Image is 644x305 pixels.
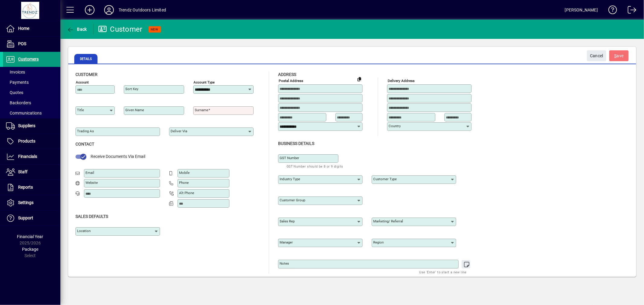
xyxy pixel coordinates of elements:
a: Support [3,211,60,226]
span: Backorders [6,100,31,105]
span: Communications [6,111,42,115]
mat-hint: Use 'Enter' to start a new line [419,269,467,275]
a: Knowledge Base [604,1,617,21]
span: Invoices [6,70,25,74]
mat-label: Country [389,124,401,128]
span: POS [18,41,26,46]
span: Suppliers [18,123,35,128]
mat-label: Website [85,181,98,185]
span: Sales defaults [75,214,108,219]
button: Add [80,5,99,15]
span: Details [74,54,98,64]
span: Receive Documents Via Email [91,154,145,159]
span: Package [22,247,38,252]
mat-label: Given name [125,108,144,112]
mat-label: Email [85,171,94,175]
span: Address [278,72,296,77]
span: Support [18,215,33,220]
span: S [614,53,617,58]
mat-label: Sort key [125,87,138,91]
span: Contact [75,142,94,146]
mat-hint: GST Number should be 8 or 9 digits [287,163,343,170]
mat-label: Sales rep [280,219,295,223]
mat-label: Account Type [194,80,215,84]
mat-label: Surname [195,108,208,112]
app-page-header-button: Back [60,24,94,35]
span: Home [18,26,29,31]
mat-label: Notes [280,261,289,266]
button: Save [609,50,629,61]
a: Invoices [3,67,60,77]
mat-label: Account [76,80,89,84]
span: Business details [278,141,314,146]
span: Customer [75,72,98,77]
mat-label: Phone [179,181,189,185]
button: Profile [99,5,119,15]
span: Products [18,139,35,143]
a: Settings [3,195,60,210]
div: Customer [98,24,143,34]
mat-label: Alt Phone [179,191,194,195]
a: Financials [3,149,60,164]
mat-label: Mobile [179,171,190,175]
span: Staff [18,169,27,174]
span: Customers [18,57,39,61]
div: Trendz Outdoors Limited [119,5,166,15]
a: POS [3,36,60,52]
span: Back [67,27,87,32]
span: Reports [18,185,33,190]
span: Payments [6,80,29,85]
a: Payments [3,77,60,87]
span: Quotes [6,90,23,95]
span: Financial Year [17,234,43,239]
mat-label: Manager [280,240,293,244]
a: Logout [623,1,636,21]
mat-label: Location [77,229,91,233]
a: Home [3,21,60,36]
span: Financials [18,154,37,159]
mat-label: Customer group [280,198,305,202]
mat-label: Customer type [373,177,397,181]
a: Suppliers [3,118,60,134]
a: Reports [3,180,60,195]
a: Staff [3,165,60,180]
button: Cancel [587,50,606,61]
button: Copy to Delivery address [354,74,364,84]
mat-label: Marketing/ Referral [373,219,403,223]
span: NEW [151,27,159,31]
div: [PERSON_NAME] [565,5,598,15]
span: Cancel [590,51,603,61]
mat-label: GST Number [280,156,299,160]
mat-label: Region [373,240,384,244]
a: Quotes [3,87,60,98]
mat-label: Title [77,108,84,112]
a: Communications [3,108,60,118]
mat-label: Deliver via [171,129,187,133]
a: Products [3,134,60,149]
a: Backorders [3,98,60,108]
button: Back [65,24,88,35]
span: ave [614,51,624,61]
mat-label: Industry type [280,177,300,181]
span: Settings [18,200,34,205]
mat-label: Trading as [77,129,94,133]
